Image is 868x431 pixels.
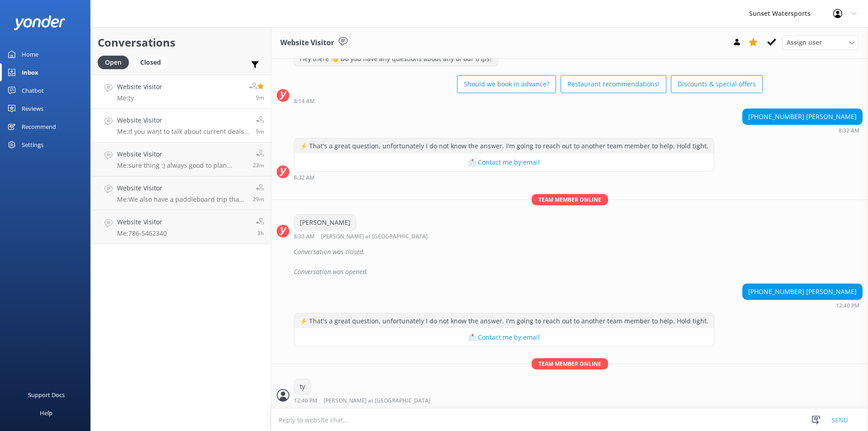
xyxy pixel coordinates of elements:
[294,379,311,394] div: ty
[294,215,356,230] div: [PERSON_NAME]
[561,75,666,93] button: Restaurant recommendations!
[117,149,246,159] h4: Website Visitor
[117,217,167,227] h4: Website Visitor
[117,82,162,92] h4: Website Visitor
[671,75,763,93] button: Discounts & special offers
[117,161,246,170] p: Me: sure thing :) always good to plan ahead. If you want I can text you so you have my number and...
[294,264,863,279] div: Conversation was opened.
[91,75,271,109] a: Website VisitorMe:ty9m
[117,128,249,136] p: Me: If you want to talk about current deals, feel free to respond here and I can help navigate to...
[294,51,498,66] div: Hey there 👋 Do you have any questions about any of our trips?
[294,138,714,154] div: ⚡ That's a great question, unfortunately I do not know the answer. I'm going to reach out to anot...
[294,175,315,180] strong: 8:32 AM
[743,284,862,299] div: [PHONE_NUMBER] [PERSON_NAME]
[787,38,822,47] span: Assign user
[294,153,714,171] button: 📩 Contact me by email
[22,63,38,81] div: Inbox
[836,303,859,308] strong: 12:40 PM
[532,358,608,369] span: Team member online
[28,386,65,404] div: Support Docs
[117,195,246,204] p: Me: We also have a paddleboard trip that goes out to the backcountry every day from 11-4 to paddl...
[257,229,264,237] span: Aug 23 2025 08:04am (UTC -05:00) America/Cancun
[532,194,608,205] span: Team member online
[22,99,43,118] div: Reviews
[294,234,315,240] strong: 8:33 AM
[742,127,863,133] div: Aug 23 2025 07:32am (UTC -05:00) America/Cancun
[22,45,38,63] div: Home
[294,397,460,404] div: Aug 23 2025 11:40am (UTC -05:00) America/Cancun
[277,264,863,279] div: 2025-08-23T12:40:36.188
[256,94,264,101] span: Aug 23 2025 11:40am (UTC -05:00) America/Cancun
[117,183,246,193] h4: Website Visitor
[98,57,133,67] a: Open
[457,75,556,93] button: Should we book in advance?
[133,56,168,69] div: Closed
[294,398,317,404] strong: 12:40 PM
[742,302,863,308] div: Aug 23 2025 11:40am (UTC -05:00) America/Cancun
[782,35,859,50] div: Assign User
[294,98,763,104] div: Aug 23 2025 07:14am (UTC -05:00) America/Cancun
[22,118,56,136] div: Recommend
[22,81,44,99] div: Chatbot
[14,15,66,30] img: yonder-white-logo.png
[294,99,315,104] strong: 8:14 AM
[98,56,129,69] div: Open
[294,313,714,329] div: ⚡ That's a great question, unfortunately I do not know the answer. I'm going to reach out to anot...
[91,176,271,210] a: Website VisitorMe:We also have a paddleboard trip that goes out to the backcountry every day from...
[294,328,714,346] button: 📩 Contact me by email
[133,57,172,67] a: Closed
[839,128,859,133] strong: 8:32 AM
[324,398,430,404] span: [PERSON_NAME] at [GEOGRAPHIC_DATA]
[294,233,457,240] div: Aug 23 2025 07:33am (UTC -05:00) America/Cancun
[91,109,271,142] a: Website VisitorMe:If you want to talk about current deals, feel free to respond here and I can he...
[294,244,863,260] div: Conversation was closed.
[253,195,264,203] span: Aug 23 2025 11:20am (UTC -05:00) America/Cancun
[40,404,52,422] div: Help
[91,210,271,244] a: Website VisitorMe:786-54623403h
[277,244,863,260] div: 2025-08-23T12:37:34.475
[743,109,862,124] div: [PHONE_NUMBER] [PERSON_NAME]
[117,229,167,237] p: Me: 786-5462340
[22,136,43,154] div: Settings
[117,115,249,125] h4: Website Visitor
[321,234,428,240] span: [PERSON_NAME] at [GEOGRAPHIC_DATA]
[256,128,264,135] span: Aug 23 2025 11:40am (UTC -05:00) America/Cancun
[253,161,264,169] span: Aug 23 2025 11:26am (UTC -05:00) America/Cancun
[294,174,714,180] div: Aug 23 2025 07:32am (UTC -05:00) America/Cancun
[91,142,271,176] a: Website VisitorMe:sure thing :) always good to plan ahead. If you want I can text you so you have...
[98,34,264,51] h2: Conversations
[280,37,334,49] h3: Website Visitor
[117,94,162,102] p: Me: ty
